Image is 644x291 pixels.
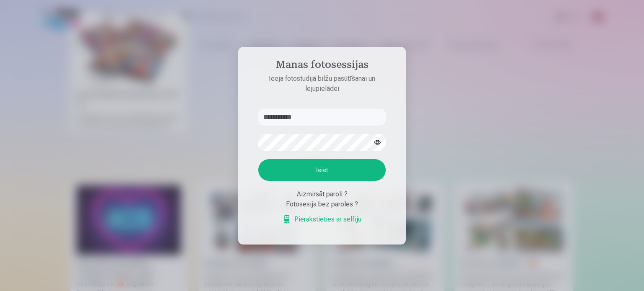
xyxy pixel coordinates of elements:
button: Ieiet [258,159,386,181]
a: Pierakstieties ar selfiju [283,214,361,224]
div: Fotosesija bez paroles ? [258,199,386,209]
div: Aizmirsāt paroli ? [258,189,386,199]
h4: Manas fotosessijas [250,59,394,74]
p: Ieeja fotostudijā bilžu pasūtīšanai un lejupielādei [250,74,394,94]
